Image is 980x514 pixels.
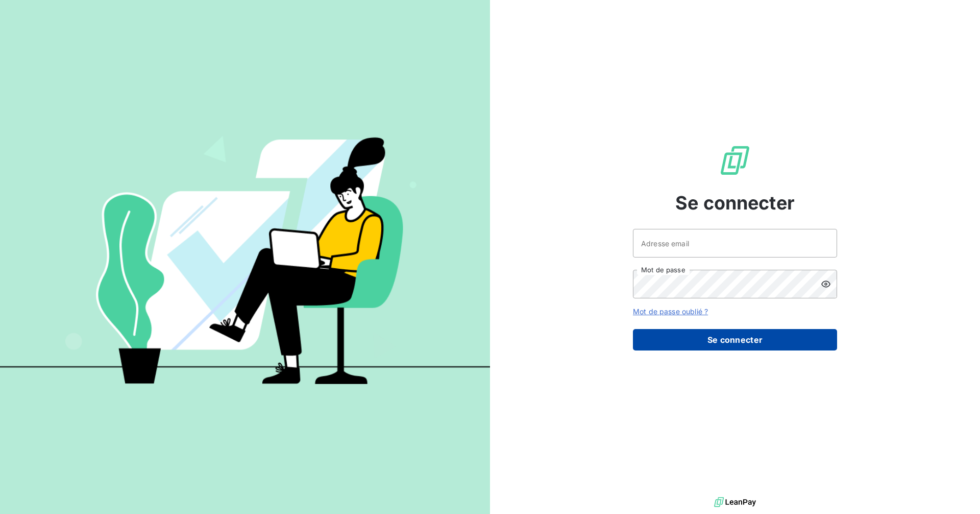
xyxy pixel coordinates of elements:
[719,144,751,177] img: Logo LeanPay
[714,495,756,510] img: logo
[633,329,837,351] button: Se connecter
[633,307,708,316] a: Mot de passe oublié ?
[633,229,837,258] input: placeholder
[675,189,795,217] span: Se connecter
